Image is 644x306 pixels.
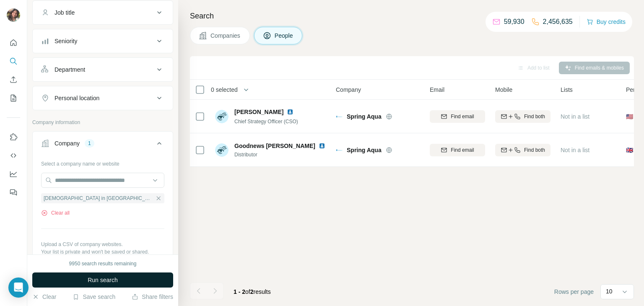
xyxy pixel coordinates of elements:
button: Find both [495,144,551,156]
span: Spring Aqua [347,146,382,154]
button: My lists [7,91,20,106]
p: Your list is private and won't be saved or shared. [41,248,164,256]
button: Share filters [132,293,173,301]
span: Find both [524,146,545,154]
span: Not in a list [561,113,589,120]
span: Goodnews [PERSON_NAME] [234,142,315,150]
span: Find both [524,113,545,120]
span: Email [430,86,444,94]
p: 59,930 [504,17,525,27]
span: results [234,288,271,295]
button: Buy credits [587,16,626,28]
button: Dashboard [7,166,20,182]
img: LinkedIn logo [319,143,325,149]
h4: Search [190,10,634,22]
img: LinkedIn logo [287,109,293,115]
span: Chief Strategy Officer (CSO) [234,119,298,124]
button: Quick start [7,35,20,50]
button: Personal location [33,88,173,108]
button: Feedback [7,185,20,200]
div: 9950 search results remaining [69,260,137,267]
span: Mobile [495,86,512,94]
img: Logo of Spring Aqua [336,147,343,153]
button: Department [33,60,173,80]
p: 2,456,635 [543,17,573,27]
button: Search [7,54,20,69]
button: Run search [32,272,173,288]
span: Run search [88,276,118,284]
div: Select a company name or website [41,157,164,168]
div: Job title [55,8,75,17]
button: Use Surfe API [7,148,20,163]
button: Clear [32,293,56,301]
img: Avatar [215,110,229,123]
button: Clear all [41,209,70,217]
span: 1 - 2 [234,288,245,295]
span: 🇺🇸 [626,112,633,121]
span: [DEMOGRAPHIC_DATA] in [GEOGRAPHIC_DATA] [44,194,153,202]
button: Save search [73,293,115,301]
img: Avatar [215,143,229,157]
span: Find email [451,113,474,120]
span: 🇬🇧 [626,146,633,154]
div: Seniority [55,37,77,45]
div: Open Intercom Messenger [8,277,29,298]
p: Company information [32,119,173,126]
img: Logo of Spring Aqua [336,113,343,120]
button: Seniority [33,31,173,51]
button: Company1 [33,133,173,157]
span: of [245,288,250,295]
span: Not in a list [561,147,589,153]
button: Find email [430,144,485,156]
span: Company [336,86,361,94]
div: Personal location [55,94,99,102]
button: Find both [495,110,551,123]
span: [PERSON_NAME] [234,108,283,116]
span: Companies [210,31,241,40]
button: Use Surfe on LinkedIn [7,130,20,145]
span: Distributor [234,151,327,158]
span: Rows per page [554,288,594,296]
img: Avatar [7,8,20,22]
div: 1 [85,140,94,147]
div: Company [55,139,80,148]
span: Find email [451,146,474,154]
p: 10 [606,287,613,296]
button: Find email [430,110,485,123]
span: Spring Aqua [347,112,382,121]
button: Enrich CSV [7,72,20,87]
button: Job title [33,3,173,23]
span: People [275,31,294,40]
div: Department [55,65,85,74]
span: Lists [561,86,573,94]
span: 2 [250,288,254,295]
span: 0 selected [211,86,238,94]
p: Upload a CSV of company websites. [41,241,164,248]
